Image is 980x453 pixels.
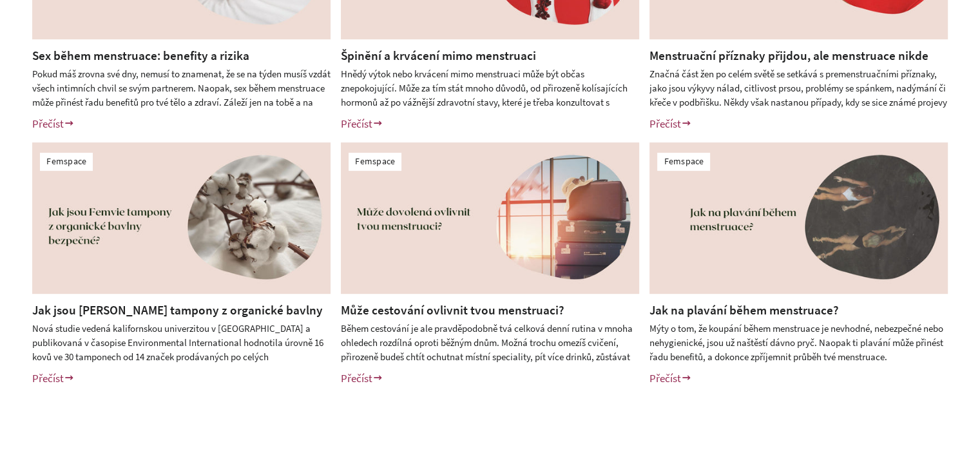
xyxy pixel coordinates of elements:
div: Pokud máš zrovna své dny, nemusí to znamenat, že se na týden musíš vzdát všech intimních chvil se... [32,67,331,109]
div: Hnědý výtok nebo krvácení mimo menstruaci může být občas znepokojující. Může za tím stát mnoho dů... [341,67,639,109]
a: Může cestování ovlivnit tvou menstruaci? [341,302,564,318]
a: Přečíst [649,371,692,385]
div: Nová studie vedená kalifornskou univerzitou v [GEOGRAPHIC_DATA] a publikovaná v časopise Environm... [32,322,331,363]
a: Přečíst [341,371,383,385]
a: Přečíst [649,117,692,131]
img: Jak na plavání během menstruace? [649,142,948,294]
a: Přečíst [32,371,75,385]
img: Jak jsou Femvie tampony z organické bavlny bezpečné? [32,142,331,294]
a: Femspace [355,155,395,167]
a: Přečíst [341,117,383,131]
a: Femspace [46,155,86,167]
a: Sex během menstruace: benefity a rizika [32,48,249,63]
a: Špinění a krvácení mimo menstruaci [341,48,536,63]
a: Menstruační příznaky přijdou, ale menstruace nikde [649,48,928,63]
img: Může cestování ovlivnit tvou menstruaci? [341,142,639,294]
div: Během cestování je ale pravděpodobně tvá celková denní rutina v mnoha ohledech rozdílná oproti bě... [341,322,639,363]
a: Jak jsou [PERSON_NAME] tampony z organické bavlny bezpečné? [32,302,323,335]
a: Přečíst [32,117,75,131]
a: Jak na plavání během menstruace? [649,302,839,318]
a: Femspace [664,155,704,167]
div: Značná část žen po celém světě se setkává s premenstruačními příznaky, jako jsou výkyvy nálad, ci... [649,67,948,109]
div: Mýty o tom, že koupání během menstruace je nevhodné, nebezpečné nebo nehygienické, jsou už naštěs... [649,322,948,363]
